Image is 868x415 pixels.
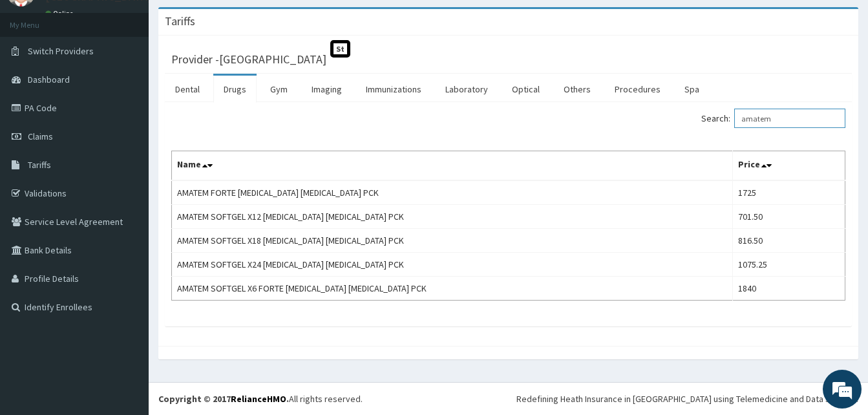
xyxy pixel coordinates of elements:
[172,205,733,229] td: AMATEM SOFTGEL X12 [MEDICAL_DATA] [MEDICAL_DATA] PCK
[701,109,845,128] label: Search:
[734,109,845,128] input: Search:
[172,253,733,277] td: AMATEM SOFTGEL X24 [MEDICAL_DATA] [MEDICAL_DATA] PCK
[45,9,76,18] a: Online
[172,229,733,253] td: AMATEM SOFTGEL X18 [MEDICAL_DATA] [MEDICAL_DATA] PCK
[674,76,710,103] a: Spa
[604,76,671,103] a: Procedures
[67,72,217,89] div: Chat with us now
[732,253,845,277] td: 1075.25
[158,393,289,405] strong: Copyright © 2017 .
[732,151,845,181] th: Price
[732,180,845,205] td: 1725
[553,76,601,103] a: Others
[165,16,195,27] h3: Tariffs
[6,277,246,323] textarea: Type your message and hit 'Enter'
[212,6,243,37] div: Minimize live chat window
[502,76,550,103] a: Optical
[516,392,858,405] div: Redefining Heath Insurance in [GEOGRAPHIC_DATA] using Telemedicine and Data Science!
[330,40,350,58] span: St
[172,151,733,181] th: Name
[24,65,52,97] img: d_794563401_company_1708531726252_794563401
[28,159,51,171] span: Tariffs
[301,76,352,103] a: Imaging
[28,131,53,142] span: Claims
[355,76,432,103] a: Immunizations
[231,393,286,405] a: RelianceHMO
[732,277,845,301] td: 1840
[732,205,845,229] td: 701.50
[171,54,326,65] h3: Provider - [GEOGRAPHIC_DATA]
[149,382,868,415] footer: All rights reserved.
[732,229,845,253] td: 816.50
[172,180,733,205] td: AMATEM FORTE [MEDICAL_DATA] [MEDICAL_DATA] PCK
[260,76,298,103] a: Gym
[172,277,733,301] td: AMATEM SOFTGEL X6 FORTE [MEDICAL_DATA] [MEDICAL_DATA] PCK
[28,74,70,85] span: Dashboard
[165,76,210,103] a: Dental
[213,76,257,103] a: Drugs
[435,76,498,103] a: Laboratory
[75,125,178,255] span: We're online!
[28,45,94,57] span: Switch Providers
